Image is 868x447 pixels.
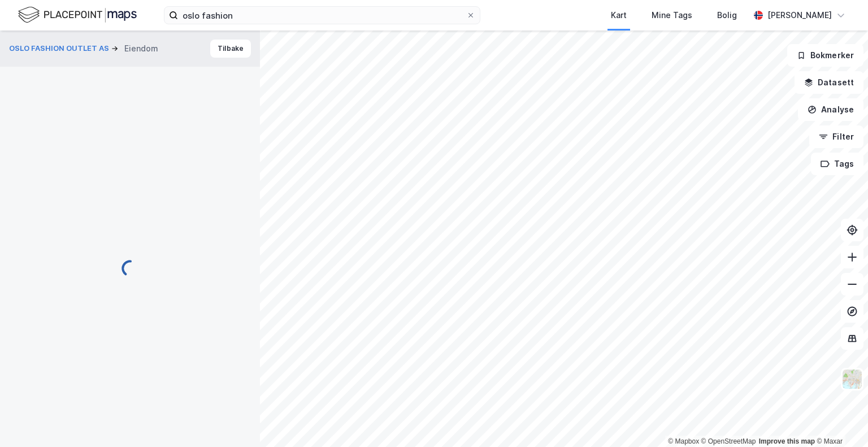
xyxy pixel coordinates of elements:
[652,8,692,22] div: Mine Tags
[767,8,832,22] div: [PERSON_NAME]
[795,71,863,94] button: Datasett
[787,44,863,67] button: Bokmerker
[611,8,627,22] div: Kart
[668,437,699,445] a: Mapbox
[841,368,863,390] img: Z
[9,43,111,54] button: OSLO FASHION OUTLET AS
[811,393,868,447] div: Kontrollprogram for chat
[811,393,868,447] iframe: Chat Widget
[759,437,815,445] a: Improve this map
[121,259,139,277] img: spinner.a6d8c91a73a9ac5275cf975e30b51cfb.svg
[178,7,466,24] input: Søk på adresse, matrikkel, gårdeiere, leietakere eller personer
[717,8,737,22] div: Bolig
[811,153,863,175] button: Tags
[18,5,137,25] img: logo.f888ab2527a4732fd821a326f86c7f29.svg
[124,42,158,55] div: Eiendom
[798,98,863,121] button: Analyse
[210,40,251,58] button: Tilbake
[809,125,863,148] button: Filter
[701,437,756,445] a: OpenStreetMap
